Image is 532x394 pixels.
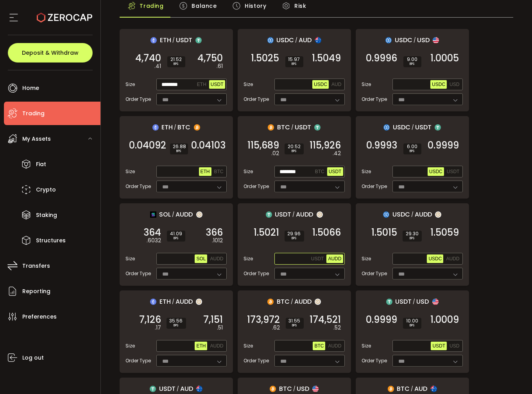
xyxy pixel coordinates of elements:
span: USD [417,35,430,45]
span: ETH [196,343,206,349]
span: 0.9993 [367,141,398,149]
em: .61 [217,62,223,70]
span: USDT [211,82,224,87]
button: SOL [195,254,207,263]
em: / [414,37,416,44]
span: 1.0009 [431,316,459,324]
span: BTC [315,169,324,174]
span: SOL [159,210,171,219]
span: Home [22,82,39,94]
img: zuPXiwguUFiBOIQyqLOiXsnnNitlx7q4LCwEbLHADjIpTka+Lip0HH8D0VTrd02z+wEAAAAASUVORK5CYII= [315,299,321,305]
span: Size [126,81,135,88]
span: Fiat [36,159,46,170]
span: USDT [432,343,445,349]
img: usdt_portfolio.svg [266,211,272,218]
span: BTC [314,343,324,349]
span: 15.97 [288,57,300,62]
span: Order Type [362,183,387,190]
span: 7,151 [204,316,223,324]
iframe: Chat Widget [493,356,532,394]
button: ETH [199,167,211,176]
span: 115,926 [310,141,341,149]
span: USD [417,297,429,306]
img: usd_portfolio.svg [312,386,319,392]
button: AUD [330,80,343,89]
em: / [411,385,414,392]
span: BTC [178,122,191,132]
span: Order Type [362,96,387,103]
button: USDC [430,80,447,89]
span: Size [126,168,135,175]
i: BPS [407,149,418,154]
span: AUDD [328,256,341,261]
span: Reporting [22,286,50,297]
span: USDC [393,122,410,132]
span: 364 [144,229,161,236]
button: AUDD [208,342,225,350]
span: 0.04103 [192,141,226,149]
span: Order Type [244,96,269,103]
span: USDT [159,384,176,394]
span: USDT [447,169,460,174]
img: usdc_portfolio.svg [383,211,389,218]
span: ETH [201,169,210,174]
span: Crypto [36,184,56,195]
span: 173,972 [247,316,280,324]
span: Deposit & Withdraw [22,50,79,56]
span: 20.52 [288,144,301,149]
span: AUDD [415,210,432,219]
span: 6.00 [407,144,418,149]
em: / [293,211,295,218]
span: 1.0005 [431,54,459,62]
span: Order Type [126,96,151,103]
i: BPS [170,323,183,328]
span: 26.88 [173,144,185,149]
span: Size [244,255,253,262]
span: 29.30 [406,231,419,236]
i: BPS [173,149,185,154]
span: AUD [331,82,341,87]
em: / [291,298,293,305]
span: 4,740 [136,54,161,62]
img: usdc_portfolio.svg [383,124,390,131]
span: Size [362,342,371,349]
em: / [296,37,298,44]
button: BTC [313,167,326,176]
img: eth_portfolio.svg [152,124,159,131]
em: .51 [217,324,223,332]
img: aud_portfolio.svg [431,386,437,392]
span: 1.5015 [372,229,398,236]
span: USDT [329,169,342,174]
span: 9.00 [407,57,418,62]
em: .17 [155,324,161,332]
button: USDT [445,167,461,176]
span: AUDD [176,210,193,219]
button: USDC [428,167,444,176]
em: / [172,298,174,305]
span: 1.5059 [431,229,459,236]
em: / [411,211,414,218]
span: 21.52 [170,57,182,62]
button: ETH [195,80,208,89]
span: ETH [159,297,171,306]
span: Order Type [244,357,269,364]
i: BPS [170,62,182,66]
span: My Assets [22,133,51,145]
img: usdt_portfolio.svg [386,299,392,305]
img: btc_portfolio.svg [267,299,274,305]
span: Staking [36,210,57,221]
button: AUDD [326,254,343,263]
span: 0.9999 [428,141,459,149]
img: eth_portfolio.svg [150,299,156,305]
span: AUDD [210,256,223,261]
em: / [172,37,175,44]
span: 0.9996 [366,54,398,62]
span: Structures [36,235,66,246]
img: eth_portfolio.svg [150,37,157,43]
span: BTC [277,297,290,306]
em: / [291,124,294,131]
span: Order Type [362,270,387,277]
span: AUDD [210,343,223,349]
button: ETH [195,342,207,350]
